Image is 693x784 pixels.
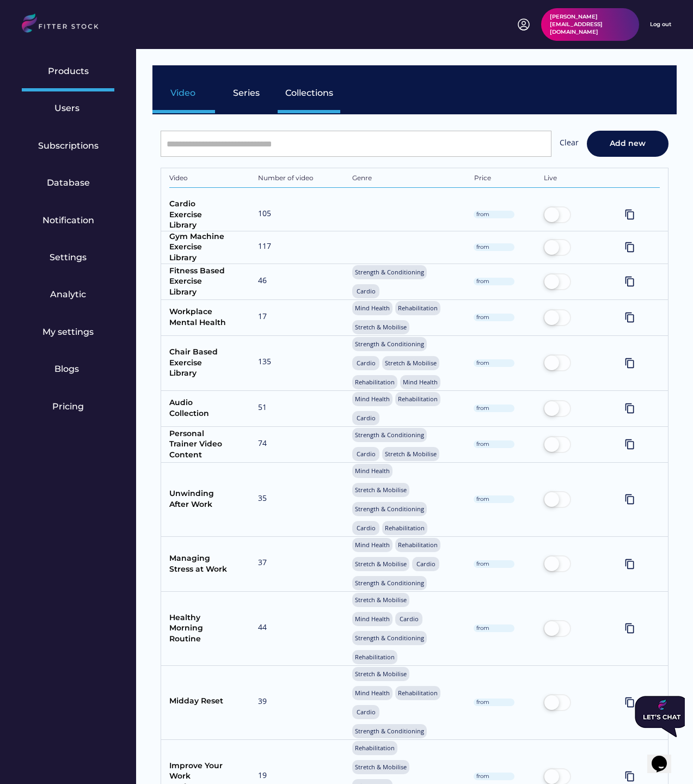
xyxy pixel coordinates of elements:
div: Strength & Conditioning [355,268,424,276]
iframe: chat widget [630,691,685,742]
div: Cardio [355,414,377,422]
div: Mind Health [355,467,390,475]
div: from [476,624,489,632]
div: from [476,773,489,780]
div: from [476,314,489,321]
div: Analytic [50,289,86,301]
div: 17 [258,311,323,324]
div: from [476,440,489,448]
div: 135 [258,356,323,370]
div: Stretch & Mobilise [385,450,437,458]
div: Midday Reset [169,696,229,709]
div: Database [47,177,90,189]
div: Chair Based Exercise Library [169,347,229,379]
div: Products [48,65,89,77]
div: Price [474,174,515,185]
div: Rehabilitation [385,524,425,532]
div: from [476,211,489,218]
div: 35 [258,493,323,506]
div: Users [54,102,82,114]
div: 44 [258,622,323,635]
div: Mind Health [403,378,438,386]
div: Mind Health [355,689,390,697]
div: Rehabilitation [355,744,395,752]
div: Stretch & Mobilise [355,486,407,494]
div: from [476,278,489,285]
div: Genre [352,174,445,185]
div: from [476,359,489,367]
div: Cardio [355,708,377,716]
div: Mind Health [355,615,390,623]
div: Number of video [258,174,323,185]
div: Cardio [398,615,420,623]
div: Cardio [355,524,377,532]
img: LOGO.svg [22,14,108,36]
div: Mind Health [355,304,390,312]
div: Notification [42,215,94,226]
div: Strength & Conditioning [355,505,424,513]
div: Strength & Conditioning [355,431,424,439]
div: 46 [258,275,323,289]
div: Rehabilitation [398,541,438,549]
div: Strength & Conditioning [355,340,424,348]
div: Pricing [52,401,84,413]
div: Video [170,87,198,99]
div: Mind Health [355,395,390,403]
div: Rehabilitation [398,395,438,403]
div: from [476,495,489,503]
div: 37 [258,557,323,571]
div: 74 [258,438,323,451]
div: from [476,560,489,568]
div: Video [169,174,229,185]
button: Add new [587,131,669,157]
div: Audio Collection [169,397,229,419]
div: Personal Trainer Video Content [169,428,229,461]
div: from [476,243,489,251]
div: from [476,699,489,706]
div: Cardio [355,450,377,458]
div: Strength & Conditioning [355,727,424,735]
div: Stretch & Mobilise [355,763,407,771]
div: Rehabilitation [355,653,395,661]
div: Managing Stress at Work [169,553,229,574]
div: Cardio Exercise Library [169,199,229,231]
div: Cardio [355,287,377,295]
div: Workplace Mental Health [169,307,229,328]
div: Stretch & Mobilise [385,359,437,367]
div: Mind Health [355,541,390,549]
div: Blogs [54,363,82,375]
div: 51 [258,402,323,415]
div: Gym Machine Exercise Library [169,231,229,264]
div: [PERSON_NAME][EMAIL_ADDRESS][DOMAIN_NAME] [550,13,630,36]
img: Chat attention grabber [4,4,59,46]
div: Fitness Based Exercise Library [169,266,229,298]
div: Collections [285,87,333,99]
div: Subscriptions [38,140,99,152]
div: Rehabilitation [398,689,438,697]
div: Strength & Conditioning [355,579,424,587]
div: Live [544,174,571,185]
div: 105 [258,208,323,222]
div: Log out [650,21,671,28]
div: Cardio [415,560,437,568]
div: Rehabilitation [355,378,395,386]
div: 39 [258,696,323,709]
div: Stretch & Mobilise [355,596,407,604]
div: from [476,405,489,412]
div: Stretch & Mobilise [355,560,407,568]
div: Clear [560,137,579,151]
div: Stretch & Mobilise [355,323,407,331]
div: 19 [258,770,323,783]
iframe: chat widget [647,740,682,773]
div: Strength & Conditioning [355,634,424,642]
div: Series [233,87,260,99]
div: Cardio [355,359,377,367]
div: Healthy Morning Routine [169,612,229,645]
img: profile-circle.svg [517,18,530,31]
div: Stretch & Mobilise [355,670,407,678]
div: Rehabilitation [398,304,438,312]
div: My settings [42,326,94,338]
div: Settings [50,252,87,264]
div: 117 [258,241,323,254]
